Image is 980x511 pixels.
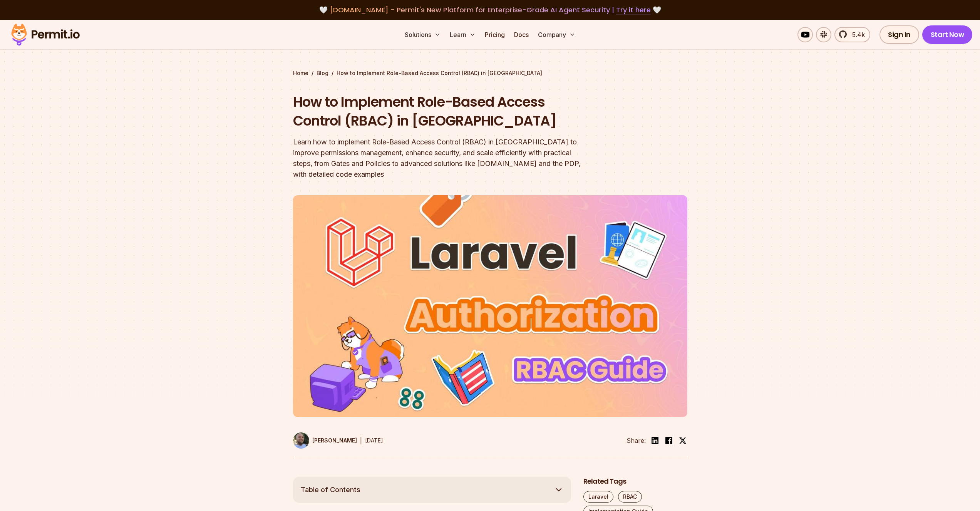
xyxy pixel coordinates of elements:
li: Share: [627,436,646,445]
a: Home [293,69,308,77]
a: Docs [511,27,532,42]
a: Blog [317,69,328,77]
span: [DOMAIN_NAME] - Permit's New Platform for Enterprise-Grade AI Agent Security | [330,5,651,15]
img: Permit logo [8,22,83,48]
a: Start Now [922,25,973,44]
span: 5.4k [848,30,865,39]
img: linkedin [650,436,660,445]
a: Pricing [482,27,508,42]
time: [DATE] [365,437,383,444]
a: 5.4k [834,27,870,42]
span: Table of Contents [301,484,360,495]
button: Company [535,27,578,42]
button: Table of Contents [293,477,571,503]
a: RBAC [618,491,642,503]
div: 🤍 🤍 [18,5,962,15]
a: Try it here [616,5,651,15]
img: facebook [664,436,673,445]
h2: Related Tags [583,477,687,486]
a: Laravel [583,491,613,503]
button: Learn [447,27,479,42]
div: Learn how to implement Role-Based Access Control (RBAC) in [GEOGRAPHIC_DATA] to improve permissio... [293,137,589,180]
img: Steve McDougall [293,432,309,449]
img: twitter [679,437,687,444]
h1: How to Implement Role-Based Access Control (RBAC) in [GEOGRAPHIC_DATA] [293,92,589,131]
button: Solutions [402,27,444,42]
a: [PERSON_NAME] [293,432,357,449]
img: How to Implement Role-Based Access Control (RBAC) in Laravel [293,195,687,417]
p: [PERSON_NAME] [312,437,357,444]
a: Sign In [879,25,919,44]
div: / / [293,69,687,77]
div: | [360,436,362,445]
